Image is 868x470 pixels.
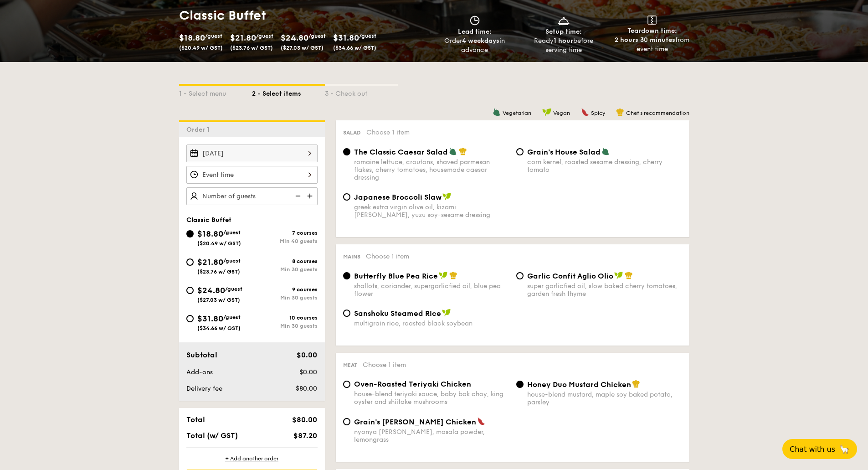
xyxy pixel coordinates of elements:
[527,272,613,280] span: Garlic Confit Aglio Olio
[197,240,241,247] span: ($20.49 w/ GST)
[439,271,448,279] img: icon-vegan.f8ff3823.svg
[553,110,570,116] span: Vegan
[252,315,318,321] div: 10 courses
[179,7,431,24] h1: Classic Buffet
[292,415,317,424] span: $80.00
[223,314,241,320] span: /guest
[225,286,242,292] span: /guest
[542,108,551,116] img: icon-vegan.f8ff3823.svg
[252,238,318,244] div: Min 40 guests
[343,148,350,155] input: The Classic Caesar Saladromaine lettuce, croutons, shaved parmesan flakes, cherry tomatoes, house...
[343,310,350,317] input: Sanshoku Steamed Ricemultigrain rice, roasted black soybean
[186,187,318,205] input: Number of guests
[281,33,308,43] span: $24.80
[366,253,409,260] span: Choose 1 item
[186,368,213,376] span: Add-ons
[449,271,457,279] img: icon-chef-hat.a58ddaea.svg
[545,28,582,36] span: Setup time:
[179,86,252,98] div: 1 - Select menu
[343,362,357,368] span: Meat
[581,108,589,116] img: icon-spicy.37a8142b.svg
[354,193,442,201] span: Japanese Broccoli Slaw
[626,110,689,116] span: Chef's recommendation
[343,418,350,425] input: Grain's [PERSON_NAME] Chickennyonya [PERSON_NAME], masala powder, lemongrass
[516,272,524,279] input: Garlic Confit Aglio Oliosuper garlicfied oil, slow baked cherry tomatoes, garden fresh thyme
[186,431,238,440] span: Total (w/ GST)
[299,368,317,376] span: $0.00
[186,145,318,162] input: Event date
[527,282,682,298] div: super garlicfied oil, slow baked cherry tomatoes, garden fresh thyme
[252,323,318,329] div: Min 30 guests
[179,33,205,43] span: $18.80
[442,309,451,317] img: icon-vegan.f8ff3823.svg
[197,325,241,331] span: ($34.66 w/ GST)
[186,455,318,462] div: + Add another order
[197,297,240,303] span: ($27.03 w/ GST)
[186,126,213,134] span: Order 1
[354,428,509,444] div: nyonya [PERSON_NAME], masala powder, lemongrass
[186,216,231,224] span: Classic Buffet
[230,45,273,51] span: ($23.76 w/ GST)
[333,45,376,51] span: ($34.66 w/ GST)
[205,33,222,39] span: /guest
[230,33,256,43] span: $21.80
[186,315,194,322] input: $31.80/guest($34.66 w/ GST)10 coursesMin 30 guests
[601,147,610,155] img: icon-vegetarian.fe4039eb.svg
[354,272,438,280] span: Butterfly Blue Pea Rice
[343,129,361,136] span: Salad
[252,294,318,301] div: Min 30 guests
[516,381,524,388] input: Honey Duo Mustard Chickenhouse-blend mustard, maple soy baked potato, parsley
[252,86,325,98] div: 2 - Select items
[442,192,452,201] img: icon-vegan.f8ff3823.svg
[458,28,492,36] span: Lead time:
[627,27,677,35] span: Teardown time:
[197,314,223,324] span: $31.80
[325,86,398,98] div: 3 - Check out
[615,36,675,44] strong: 2 hours 30 minutes
[354,148,448,156] span: The Classic Caesar Salad
[839,444,850,455] span: 🦙
[290,187,304,205] img: icon-reduce.1d2dbef1.svg
[790,445,835,454] span: Chat with us
[647,15,657,25] img: icon-teardown.65201eee.svg
[516,148,524,155] input: Grain's House Saladcorn kernel, roasted sesame dressing, cherry tomato
[493,108,501,116] img: icon-vegetarian.fe4039eb.svg
[527,391,682,406] div: house-blend mustard, maple soy baked potato, parsley
[354,418,476,426] span: Grain's [PERSON_NAME] Chicken
[434,36,516,55] div: Order in advance
[354,158,509,181] div: romaine lettuce, croutons, shaved parmesan flakes, cherry tomatoes, housemade caesar dressing
[625,271,633,279] img: icon-chef-hat.a58ddaea.svg
[252,286,318,293] div: 9 courses
[297,351,317,359] span: $0.00
[252,230,318,236] div: 7 courses
[308,33,326,39] span: /guest
[186,351,217,359] span: Subtotal
[186,287,194,294] input: $24.80/guest($27.03 w/ GST)9 coursesMin 30 guests
[296,385,317,393] span: $80.00
[614,271,623,279] img: icon-vegan.f8ff3823.svg
[197,229,223,239] span: $18.80
[611,36,693,54] div: from event time
[527,148,601,156] span: Grain's House Salad
[527,158,682,174] div: corn kernel, roasted sesame dressing, cherry tomato
[333,33,359,43] span: $31.80
[293,431,317,440] span: $87.20
[782,439,857,459] button: Chat with us🦙
[557,15,570,26] img: icon-dish.430c3a2e.svg
[186,230,194,238] input: $18.80/guest($20.49 w/ GST)7 coursesMin 40 guests
[304,187,318,205] img: icon-add.58712e84.svg
[616,108,624,116] img: icon-chef-hat.a58ddaea.svg
[503,110,531,116] span: Vegetarian
[197,257,223,267] span: $21.80
[223,258,241,264] span: /guest
[354,309,441,318] span: Sanshoku Steamed Rice
[354,203,509,219] div: greek extra virgin olive oil, kizami [PERSON_NAME], yuzu soy-sesame dressing
[186,385,222,393] span: Delivery fee
[554,37,573,45] strong: 1 hour
[186,415,205,424] span: Total
[359,33,376,39] span: /guest
[343,381,350,388] input: Oven-Roasted Teriyaki Chickenhouse-blend teriyaki sauce, baby bok choy, king oyster and shiitake ...
[366,129,410,136] span: Choose 1 item
[591,110,605,116] span: Spicy
[363,361,406,369] span: Choose 1 item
